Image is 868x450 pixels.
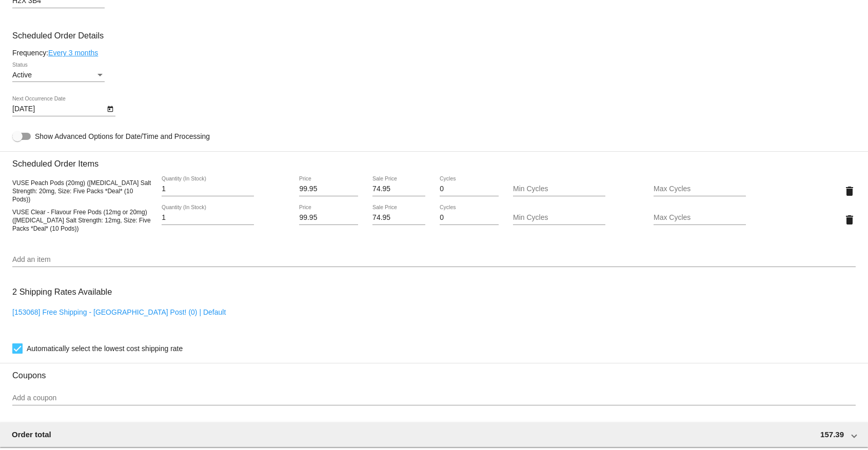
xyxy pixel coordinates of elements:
input: Next Occurrence Date [12,105,105,113]
input: Cycles [440,185,498,193]
span: VUSE Peach Pods (20mg) ([MEDICAL_DATA] Salt Strength: 20mg, Size: Five Packs *Deal* (10 Pods)) [12,179,151,203]
input: Price [299,185,358,193]
input: Add an item [12,256,856,264]
input: Price [299,214,358,222]
input: Add a coupon [12,394,856,402]
button: Open calendar [105,103,115,114]
input: Cycles [440,214,498,222]
span: Automatically select the lowest cost shipping rate [27,342,183,355]
h3: Coupons [12,363,856,380]
a: [153068] Free Shipping - [GEOGRAPHIC_DATA] Post! (0) | Default [12,308,226,316]
span: Order total [12,430,51,439]
h3: Scheduled Order Items [12,151,856,169]
span: Active [12,71,32,79]
div: Frequency: [12,49,856,57]
input: Quantity (In Stock) [162,185,254,193]
a: Every 3 months [48,49,98,57]
mat-icon: delete [843,185,856,197]
input: Min Cycles [513,214,605,222]
input: Sale Price [372,214,425,222]
mat-icon: delete [843,214,856,226]
span: VUSE Clear - Flavour Free Pods (12mg or 20mg) ([MEDICAL_DATA] Salt Strength: 12mg, Size: Five Pac... [12,209,151,232]
mat-select: Status [12,71,105,79]
input: Sale Price [372,185,425,193]
input: Quantity (In Stock) [162,214,254,222]
span: Show Advanced Options for Date/Time and Processing [35,131,210,141]
h3: 2 Shipping Rates Available [12,281,112,303]
input: Max Cycles [654,185,746,193]
input: Min Cycles [513,185,605,193]
h3: Scheduled Order Details [12,31,856,40]
span: 157.39 [820,430,844,439]
input: Max Cycles [654,214,746,222]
